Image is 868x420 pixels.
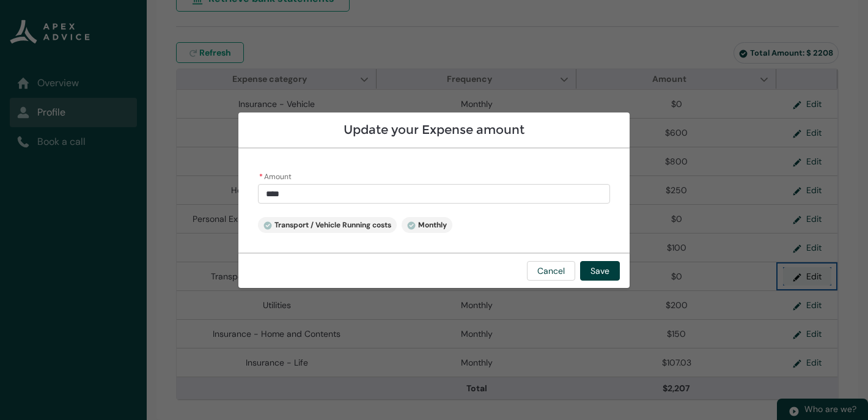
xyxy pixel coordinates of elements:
label: Amount [258,168,296,183]
abbr: required [259,172,263,182]
button: Cancel [527,261,575,281]
h2: Update your Expense amount [248,122,620,138]
span: Monthly [407,220,447,230]
span: Transport / Vehicle Running costs [263,220,391,230]
button: Save [580,261,620,281]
